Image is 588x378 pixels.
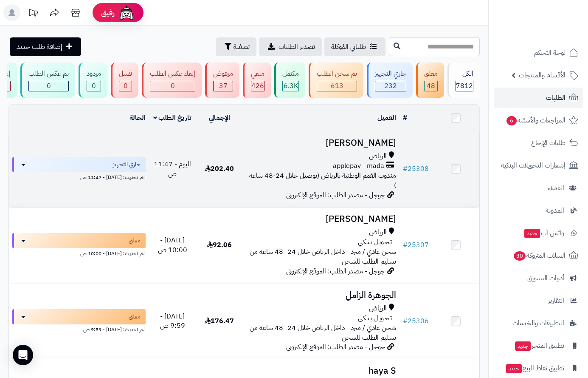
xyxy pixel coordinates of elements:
span: طلباتي المُوكلة [331,42,366,52]
div: اخر تحديث: [DATE] - 10:00 ص [12,248,146,257]
a: الحالة [129,113,146,123]
span: مندوب القمم الوطنية بالرياض (توصيل خلال 24-48 ساعه ) [249,171,396,190]
a: إشعارات التحويلات البنكية [494,155,583,176]
div: 0 [150,81,195,91]
div: مرفوض [213,69,233,79]
a: الكل7812 [446,63,481,98]
div: 48 [425,81,437,91]
span: 202.40 [205,164,234,174]
span: شحن عادي / مبرد - داخل الرياض خلال 24 -48 ساعه من تسليم الطلب للشحن [250,323,396,343]
a: مرفوض 37 [203,63,241,98]
a: أدوات التسويق [494,268,583,288]
span: وآتس آب [523,227,564,239]
a: #25306 [403,316,429,326]
div: تم عكس الطلب [28,69,69,79]
span: 0 [47,81,51,91]
a: لوحة التحكم [494,43,583,63]
a: # [403,113,407,123]
span: 0 [171,81,175,91]
span: السلات المتروكة [513,250,565,261]
span: 7812 [456,81,473,91]
span: # [403,164,408,174]
a: التطبيقات والخدمات [494,313,583,333]
span: 6.3K [284,81,298,91]
div: 232 [375,81,406,91]
img: logo-2.png [530,10,580,28]
a: تحديثات المنصة [23,4,44,23]
span: 92.06 [207,240,232,250]
a: المراجعات والأسئلة6 [494,110,583,131]
span: جديد [506,364,522,373]
button: تصفية [216,37,256,56]
span: الرياض [369,304,387,313]
div: مردود [87,69,101,79]
span: تطبيق المتجر [514,340,564,352]
span: تصفية [234,42,250,52]
span: # [403,316,408,326]
div: إلغاء عكس الطلب [150,69,195,79]
a: تاريخ الطلب [153,113,192,123]
span: جديد [515,341,531,351]
div: تم شحن الطلب [317,69,357,79]
span: تصدير الطلبات [279,42,315,52]
span: تـحـويـل بـنـكـي [358,237,392,247]
span: تطبيق نقاط البيع [505,362,564,374]
div: 0 [87,81,101,91]
img: ai-face.png [118,4,135,21]
a: فشل 0 [109,63,140,98]
span: إضافة طلب جديد [17,42,62,52]
div: 0 [119,81,132,91]
div: 0 [29,81,68,91]
span: 6 [506,116,517,126]
a: العميل [377,113,396,123]
h3: [PERSON_NAME] [246,138,396,148]
a: التقارير [494,290,583,311]
a: إضافة طلب جديد [10,37,81,56]
span: 48 [427,81,435,91]
div: اخر تحديث: [DATE] - 9:59 ص [12,324,146,333]
span: اليوم - 11:47 ص [154,159,191,179]
span: التطبيقات والخدمات [512,317,564,329]
span: جوجل - مصدر الطلب: الموقع الإلكتروني [286,342,385,352]
a: تصدير الطلبات [259,37,322,56]
a: #25307 [403,240,429,250]
a: ملغي 426 [241,63,273,98]
span: 0 [124,81,128,91]
span: 37 [219,81,228,91]
span: 232 [384,81,397,91]
div: 37 [214,81,233,91]
div: 6267 [283,81,298,91]
a: تطبيق المتجرجديد [494,335,583,356]
div: معلق [424,69,438,79]
span: جوجل - مصدر الطلب: الموقع الإلكتروني [286,190,385,200]
a: مردود 0 [77,63,109,98]
span: [DATE] - 9:59 ص [160,311,185,331]
span: العملاء [548,182,564,194]
a: السلات المتروكة30 [494,245,583,266]
span: معلق [129,236,141,245]
h3: [PERSON_NAME] [246,214,396,224]
span: الطلبات [546,92,565,104]
a: طلبات الإرجاع [494,133,583,153]
h3: haya S [246,366,396,376]
a: الإجمالي [209,113,230,123]
div: فشل [119,69,132,79]
span: المدونة [546,205,564,216]
div: 613 [317,81,357,91]
div: ملغي [251,69,264,79]
span: لوحة التحكم [534,47,565,59]
div: جاري التجهيز [375,69,406,79]
span: جديد [524,229,540,238]
a: #25308 [403,164,429,174]
a: وآتس آبجديد [494,223,583,243]
span: الرياض [369,227,387,237]
div: الكل [456,69,473,79]
span: 426 [251,81,264,91]
h3: الجوهرة الزامل [246,290,396,300]
a: تم عكس الطلب 0 [19,63,77,98]
a: طلباتي المُوكلة [324,37,385,56]
a: الطلبات [494,88,583,108]
span: إشعارات التحويلات البنكية [501,159,565,171]
a: جاري التجهيز 232 [365,63,414,98]
div: Open Intercom Messenger [13,345,33,365]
